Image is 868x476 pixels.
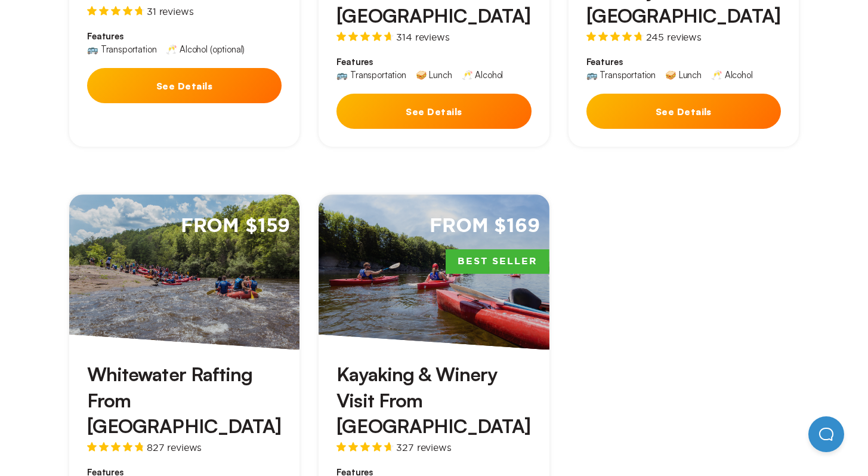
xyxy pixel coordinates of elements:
[416,70,452,79] div: 🥪 Lunch
[586,94,781,129] button: See Details
[336,70,406,79] div: 🚌 Transportation
[336,361,531,439] h3: Kayaking & Winery Visit From [GEOGRAPHIC_DATA]
[808,416,844,452] iframe: Help Scout Beacon - Open
[336,94,531,129] button: See Details
[147,7,193,16] span: 31 reviews
[336,56,531,68] span: Features
[586,56,781,68] span: Features
[87,45,156,54] div: 🚌 Transportation
[446,249,549,274] span: Best Seller
[396,443,451,452] span: 327 reviews
[87,30,282,42] span: Features
[586,70,656,79] div: 🚌 Transportation
[711,70,753,79] div: 🥂 Alcohol
[87,361,282,439] h3: Whitewater Rafting From [GEOGRAPHIC_DATA]
[462,70,503,79] div: 🥂 Alcohol
[646,32,702,42] span: 245 reviews
[396,32,449,42] span: 314 reviews
[87,68,282,103] button: See Details
[166,45,245,54] div: 🥂 Alcohol (optional)
[181,214,291,239] span: From $159
[430,214,540,239] span: From $169
[665,70,702,79] div: 🥪 Lunch
[147,443,202,452] span: 827 reviews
